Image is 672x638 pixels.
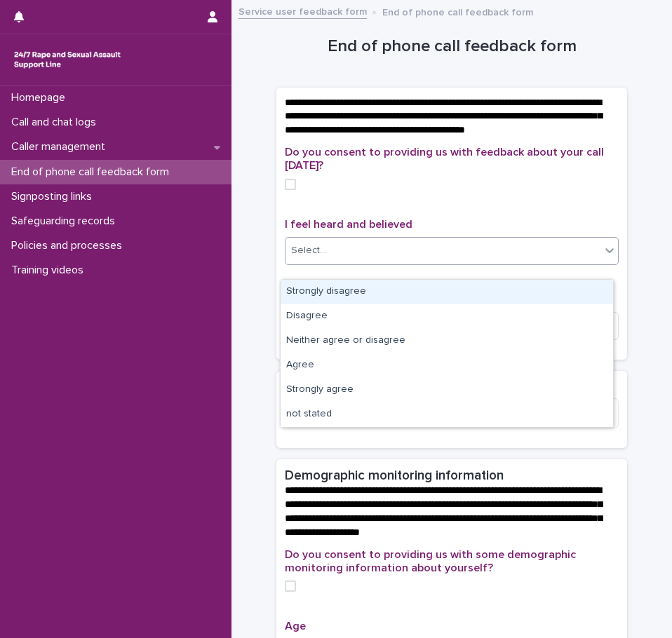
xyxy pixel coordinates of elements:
div: Neither agree or disagree [281,329,613,353]
p: Training videos [6,264,95,277]
p: Call and chat logs [6,116,107,129]
p: Policies and processes [6,239,133,252]
p: End of phone call feedback form [382,4,533,19]
p: Signposting links [6,190,103,203]
span: Do you consent to providing us with feedback about your call [DATE]? [285,147,604,171]
div: Agree [281,353,613,378]
p: Safeguarding records [6,215,126,228]
span: Do you consent to providing us with some demographic monitoring information about yourself? [285,549,576,573]
p: End of phone call feedback form [6,165,180,179]
img: rhQMoQhaT3yELyF149Cw [11,46,123,74]
div: Disagree [281,304,613,329]
span: Age [285,620,306,632]
div: not stated [281,402,613,427]
div: Select... [291,243,326,258]
p: Caller management [6,140,116,154]
p: Homepage [6,91,76,104]
h2: Demographic monitoring information [285,468,504,484]
div: Strongly disagree [281,280,613,304]
span: I feel heard and believed [285,219,412,230]
div: Strongly agree [281,378,613,402]
h1: End of phone call feedback form [276,36,627,57]
a: Service user feedback form [238,3,367,19]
